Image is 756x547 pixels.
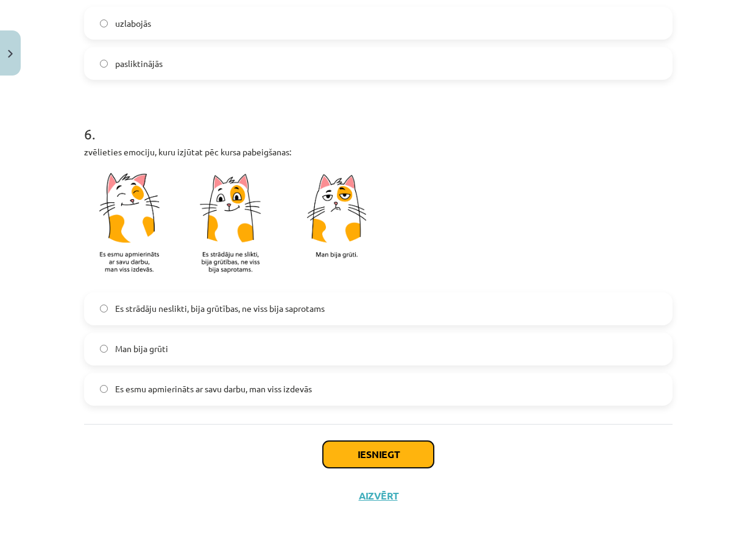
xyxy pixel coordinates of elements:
input: Es esmu apmierināts ar savu darbu, man viss izdevās [100,385,108,393]
span: uzlabojās [115,17,151,30]
input: Man bija grūti [100,345,108,353]
span: Man bija grūti [115,342,168,355]
button: Aizvērt [355,490,401,502]
span: pasliktinājās [115,57,163,70]
span: Es esmu apmierināts ar savu darbu, man viss izdevās [115,383,312,395]
input: uzlabojās [100,19,108,27]
img: icon-close-lesson-0947bae3869378f0d4975bcd49f059093ad1ed9edebbc8119c70593378902aed.svg [8,50,13,58]
button: Iesniegt [323,441,434,468]
h1: 6 . [84,104,673,142]
input: pasliktinājās [100,60,108,68]
input: Es strādāju neslikti, bija grūtības, ne viss bija saprotams [100,305,108,312]
span: Es strādāju neslikti, bija grūtības, ne viss bija saprotams [115,302,325,315]
p: zvēlieties emociju, kuru izjūtat pēc kursa pabeigšanas: [84,146,673,158]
